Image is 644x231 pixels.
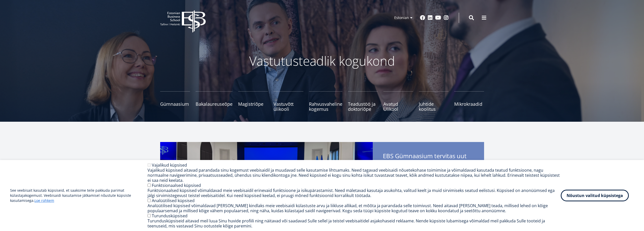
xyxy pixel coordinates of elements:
[152,183,201,188] label: Funktsionaalsed küpsised
[420,15,425,20] a: Facebook
[309,101,342,112] span: Rahvusvaheline kogemus
[428,15,433,20] a: Linkedin
[348,91,378,112] a: Teadustöö ja doktoriõpe
[383,101,413,112] span: Avatud Ülikool
[148,218,561,228] div: Turundusküpsiseid aitavad meil luua Sinu huvide profiili ning näitavad või saadavad Sulle sellel ...
[196,101,233,106] span: Bakalaureuseõpe
[148,203,561,213] div: Analüütilised küpsised võimaldavad [PERSON_NAME] kindlaks meie veebisaidi külastuste arvu ja liik...
[348,101,378,112] span: Teadustöö ja doktoriõpe
[383,91,413,112] a: Avatud Ülikool
[148,188,561,198] div: Funktsionaalsed küpsised võimaldavad meie veebisaidil erinevaid funktsioone ja isikupärastamist. ...
[309,91,342,112] a: Rahvusvaheline kogemus
[160,101,190,106] span: Gümnaasium
[196,91,233,112] a: Bakalaureuseõpe
[444,15,449,20] a: Instagram
[152,213,188,219] label: Turundusküpsised
[148,168,561,183] div: Vajalikud küpsised aitavad parandada sinu kogemust veebisaidil ja muudavad selle kasutamise lihts...
[10,188,148,203] p: See veebisait kasutab küpsiseid, et saaksime teile pakkuda parimat külastajakogemust. Veebisaidi ...
[152,162,187,168] label: Vajalikud küpsised
[238,91,268,112] a: Magistriõpe
[152,198,195,203] label: Analüütilised küpsised
[419,101,449,112] span: Juhtide koolitus
[383,152,474,169] span: EBS Gümnaasium tervitas uut
[274,101,303,112] span: Vastuvõtt ülikooli
[274,91,303,112] a: Vastuvõtt ülikooli
[383,160,474,167] span: õppeaastat põhiväärtusi meenutades
[454,101,484,106] span: Mikrokraadid
[419,91,449,112] a: Juhtide koolitus
[561,190,629,201] button: Nõustun valitud küpsistega
[160,91,190,112] a: Gümnaasium
[238,101,268,106] span: Magistriõpe
[188,53,456,68] p: Vastutusteadlik kogukond
[435,15,441,20] a: Youtube
[34,198,54,203] a: Loe rohkem
[454,91,484,112] a: Mikrokraadid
